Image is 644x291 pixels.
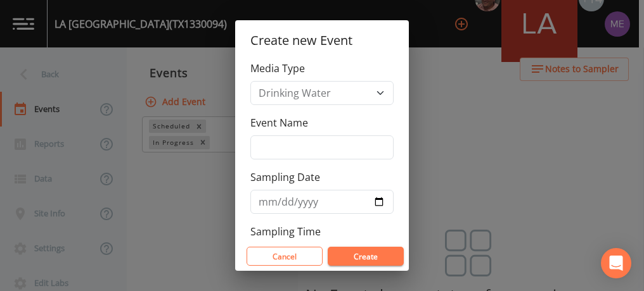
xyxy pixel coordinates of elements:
button: Cancel [247,247,323,266]
h2: Create new Event [235,20,409,61]
label: Sampling Date [250,170,320,185]
div: Open Intercom Messenger [601,248,631,278]
label: Sampling Time [250,224,321,239]
label: Event Name [250,115,308,130]
button: Create [328,247,404,266]
label: Media Type [250,61,305,76]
